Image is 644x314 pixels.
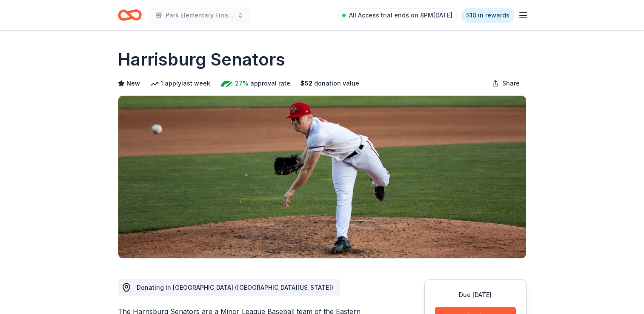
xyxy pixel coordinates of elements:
[149,7,251,24] button: Park Elementary Final Cash Bash
[435,290,516,300] div: Due [DATE]
[301,78,312,88] span: $ 52
[314,78,359,88] span: donation value
[485,75,527,92] button: Share
[235,78,249,88] span: 27%
[137,284,333,291] span: Donating in [GEOGRAPHIC_DATA] ([GEOGRAPHIC_DATA][US_STATE])
[118,5,142,25] a: Home
[150,78,210,88] div: 1 apply last week
[349,10,452,20] span: All Access trial ends on 8PM[DATE]
[166,10,234,20] span: Park Elementary Final Cash Bash
[118,96,526,258] img: Image for Harrisburg Senators
[118,48,285,71] h1: Harrisburg Senators
[250,78,290,88] span: approval rate
[502,78,520,88] span: Share
[461,8,515,23] a: $10 in rewards
[337,9,458,22] a: All Access trial ends on 8PM[DATE]
[126,78,140,88] span: New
